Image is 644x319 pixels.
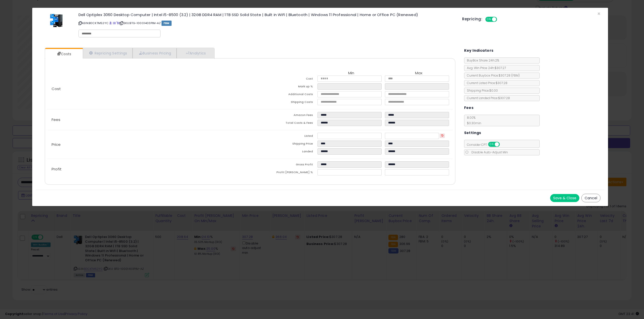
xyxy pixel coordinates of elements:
[250,112,317,120] td: Amazon Fees
[78,19,455,27] p: ASIN: B0CKTM52YC | SKU: BTG-10001403PIM-AZ
[250,161,317,169] td: Gross Profit
[464,66,506,70] span: Avg. Win Price 24h: $307.27
[464,143,506,147] span: Consider CPT:
[464,73,520,78] span: Current Buybox Price:
[162,21,172,26] span: FBM
[109,21,112,25] a: BuyBox page
[50,13,65,28] img: 41JTQBVNRpL._SL60_.jpg
[48,143,250,147] p: Price
[464,81,507,85] span: Current Listed Price: $307.28
[385,71,452,76] th: Max
[250,169,317,177] td: Profit [PERSON_NAME] %
[464,58,499,62] span: BuyBox Share 24h: 2%
[499,73,520,78] span: $307.28
[78,13,455,17] h3: Dell Optiplex 3060 Desktop Computer | Intel i5-8500 (3.2) | 32GB DDR4 RAM | 1TB SSD Solid State |...
[464,96,510,100] span: Current Landed Price: $307.28
[250,91,317,99] td: Additional Costs
[464,47,494,54] h5: Key Indicators
[496,17,504,22] span: OFF
[48,87,250,91] p: Cost
[464,105,474,111] h5: Fees
[250,83,317,91] td: Mark up %
[597,10,600,17] span: ×
[469,150,508,154] span: Disable Auto-Adjust Min
[83,48,133,58] a: Repricing Settings
[581,194,600,202] button: Cancel
[464,88,498,93] span: Shipping Price: $0.00
[250,148,317,156] td: Landed
[489,142,495,147] span: ON
[550,194,579,202] button: Save & Close
[499,142,507,147] span: OFF
[317,71,385,76] th: Min
[464,121,481,125] span: $0.30 min
[116,21,119,25] a: Your listing only
[113,21,116,25] a: All offer listings
[48,167,250,171] p: Profit
[250,120,317,127] td: Total Costs & Fees
[464,115,481,125] span: 8.00 %
[48,118,250,122] p: Fees
[250,133,317,141] td: Listed
[250,141,317,148] td: Shipping Price
[462,17,482,21] h5: Repricing:
[177,48,214,58] a: Analytics
[250,99,317,107] td: Shipping Costs
[133,48,177,58] a: Business Pricing
[486,17,492,22] span: ON
[250,76,317,83] td: Cost
[45,49,82,59] a: Costs
[511,73,520,78] span: ( FBM )
[464,130,481,136] h5: Settings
